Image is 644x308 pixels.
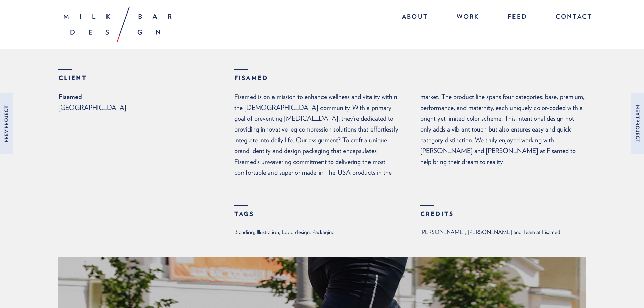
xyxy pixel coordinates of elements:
[58,75,234,81] h3: Client
[635,119,640,142] em: Project
[420,227,586,237] p: [PERSON_NAME], [PERSON_NAME] and Team at Fisamed
[420,211,586,217] h3: Credits
[501,10,534,25] a: Feed
[395,10,435,25] a: About
[450,10,486,25] a: Work
[234,91,586,178] p: Fisamed is on a mission to enhance wellness and vitality within the [DEMOGRAPHIC_DATA] community....
[234,227,358,237] p: Branding, Illustration, Logo design, Packaging
[58,102,234,113] p: [GEOGRAPHIC_DATA]
[58,91,234,102] strong: Fisamed
[64,7,172,42] img: Milk Bar Design
[234,211,400,217] h3: Tags
[549,10,593,25] a: Contact
[234,75,586,81] h3: Fisamed
[4,105,9,128] em: Project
